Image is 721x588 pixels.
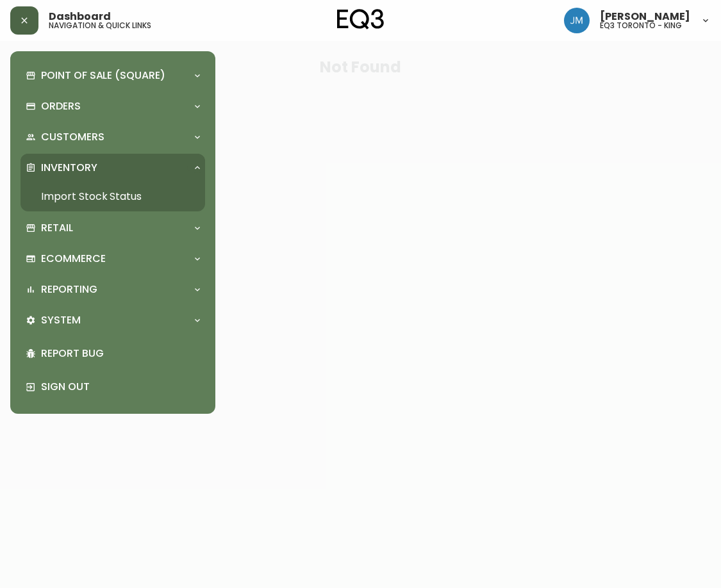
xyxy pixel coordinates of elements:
div: System [21,306,205,334]
a: Import Stock Status [21,182,205,211]
div: Reporting [21,275,205,304]
div: Ecommerce [21,245,205,273]
h5: navigation & quick links [49,22,151,29]
p: Ecommerce [41,252,106,266]
img: logo [337,9,385,29]
h5: eq3 toronto - king [600,22,682,29]
p: Inventory [41,161,97,175]
span: [PERSON_NAME] [600,12,690,22]
div: Retail [21,214,205,242]
div: Report Bug [21,337,205,370]
div: Inventory [21,154,205,182]
p: Reporting [41,282,97,297]
p: Report Bug [41,347,200,361]
div: Point of Sale (Square) [21,61,205,90]
p: Orders [41,99,81,113]
p: Point of Sale (Square) [41,69,165,83]
span: Dashboard [49,12,111,22]
div: Customers [21,123,205,151]
img: b88646003a19a9f750de19192e969c24 [564,8,590,33]
p: Retail [41,221,73,235]
p: System [41,313,81,327]
p: Customers [41,130,104,144]
div: Sign Out [21,370,205,404]
div: Orders [21,92,205,120]
p: Sign Out [41,380,200,394]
